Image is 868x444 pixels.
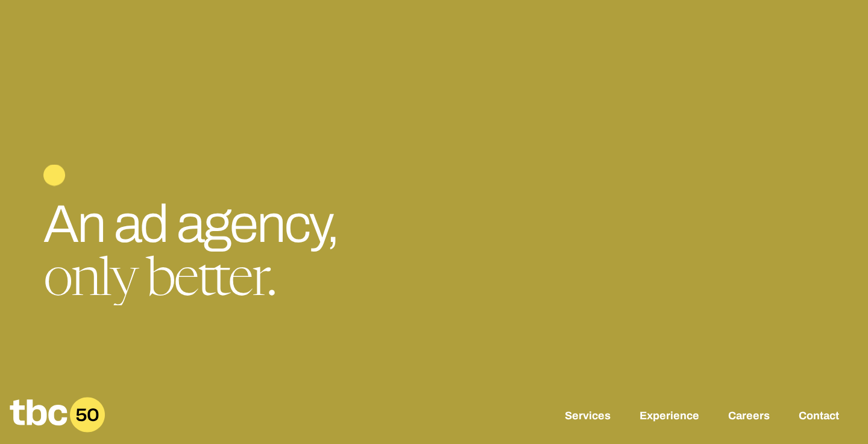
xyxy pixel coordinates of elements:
span: only better. [43,255,275,308]
a: Experience [640,410,699,424]
a: Contact [799,410,839,424]
a: Careers [728,410,770,424]
a: Home [10,424,105,437]
span: An ad agency, [43,195,338,252]
a: Services [565,410,611,424]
